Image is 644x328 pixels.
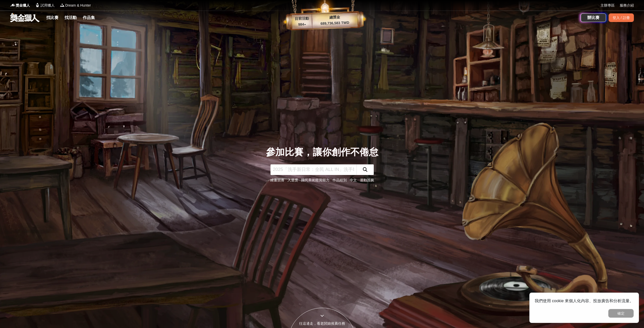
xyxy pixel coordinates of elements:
[581,13,606,22] a: 辦比賽
[60,3,91,8] a: LogoDream & Hunter
[63,14,79,21] a: 找活動
[271,164,357,175] input: 2025「洗手新日常：全民 ALL IN」洗手歌全台徵選
[535,299,634,303] span: 我們使用 cookie 來個人化內容、投放廣告和分析流量。
[16,3,30,8] span: 獎金獵人
[312,14,358,21] p: 總獎金
[292,21,312,28] p: 984 ▴
[35,3,40,8] img: Logo
[360,178,374,182] a: 運動護腕
[40,3,55,8] span: 試用獵人
[600,3,615,8] a: 主辦專區
[10,3,15,8] img: Logo
[81,14,97,21] a: 作品集
[609,13,634,22] div: 登入 / 註冊
[44,14,60,21] a: 找比賽
[608,309,634,318] button: 確定
[60,3,65,8] img: Logo
[65,3,91,8] span: Dream & Hunter
[292,16,312,22] p: 目前活動
[288,321,356,326] div: 往這邊走，看老闆娘推薦任務
[350,178,357,182] a: 中文
[10,3,30,8] a: Logo獎金獵人
[312,20,358,27] p: 689,736,583 TWD
[270,178,284,182] a: 繪畫競賽
[301,178,329,182] a: 國民美術鑑賞能力
[35,3,55,8] a: Logo試用獵人
[266,145,378,159] div: 參加比賽，讓你創作不倦怠
[333,178,347,182] a: 作品組別
[287,178,298,182] a: 入選獎
[620,3,634,8] a: 服務介紹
